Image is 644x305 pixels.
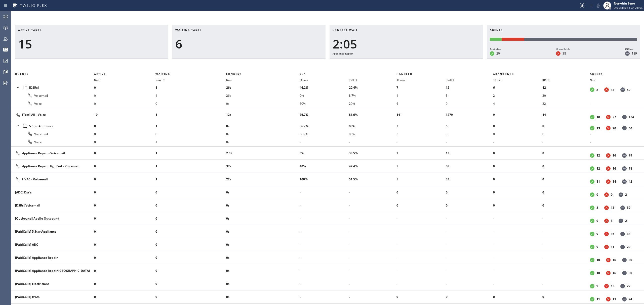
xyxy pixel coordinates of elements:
li: - [493,228,542,236]
dd: 34 [627,232,630,236]
dt: Unavailable [606,179,611,184]
span: Queues [15,72,29,76]
span: Agents [490,28,503,32]
dd: 11 [596,179,600,184]
dt: Unavailable [606,258,611,262]
li: - [542,267,590,275]
div: Offline: 189 [524,38,637,41]
span: SLA [300,72,306,76]
li: 0 [155,267,226,275]
li: - [396,241,446,249]
li: 1 [155,162,226,170]
span: Now [94,78,100,82]
span: 30 min [300,78,308,82]
div: Appliance Repair [333,51,480,56]
li: 20 [542,91,590,99]
li: - [349,138,396,146]
li: - [446,138,493,146]
li: 0 [94,215,155,223]
li: 0s [226,138,300,146]
li: 13 [446,149,493,157]
dt: Available [590,87,594,92]
li: 0 [493,162,542,170]
dt: Available [590,166,594,171]
dd: 78 [629,166,632,171]
dd: 79 [629,153,632,158]
li: 0s [226,99,300,108]
dd: 0 [611,192,613,197]
li: 2 [396,149,446,157]
dt: Offline [622,115,627,119]
li: 0 [493,175,542,183]
li: - [590,91,638,99]
li: 3 [446,91,493,99]
dd: 42 [629,179,632,184]
dd: 10 [596,258,600,262]
dd: 20 [496,51,500,56]
div: Unavailable: 38 [502,38,524,41]
span: 30 min [493,78,501,82]
dd: 11 [611,245,614,249]
li: 0 [396,201,446,210]
li: 0s [226,228,300,236]
li: 0s [226,280,300,288]
div: HVAC - Voicemail [15,176,90,182]
li: - [590,138,638,146]
dd: 59 [627,206,630,210]
li: 0 [542,162,590,170]
dd: 60 [629,126,632,130]
div: [PaidCalls] Appliance Repair [GEOGRAPHIC_DATA] [15,269,90,273]
dd: 124 [629,115,634,119]
li: 38 [446,162,493,170]
li: - [349,254,396,262]
dt: Unavailable [606,271,611,275]
li: 37s [226,162,300,170]
span: Handled [396,72,412,76]
dt: Available [590,232,594,236]
span: [DATE] [446,78,454,82]
li: 1 [155,83,226,91]
li: 8.7% [349,91,396,99]
li: 1 [155,138,226,146]
span: Active [94,72,106,76]
li: 0 [155,99,226,108]
dt: Offline [622,126,627,130]
li: 5 [396,175,446,183]
li: 100% [300,175,349,183]
li: 0 [94,99,155,108]
div: [Test] All - Voice [15,112,90,118]
li: 1 [155,149,226,157]
dd: 13 [611,88,614,92]
span: Active tasks [18,28,42,32]
li: - [493,241,542,249]
li: 0s [226,254,300,262]
li: - [300,254,349,262]
dd: 30 [629,271,632,275]
dd: 12 [596,166,600,171]
li: - [446,280,493,288]
li: 0 [155,201,226,210]
dt: Offline [622,153,627,158]
div: Voice [15,139,90,145]
span: Agents [590,72,603,76]
li: 80% [349,130,396,138]
span: Waiting [155,72,170,76]
dt: Unavailable [606,166,611,171]
span: Unavailable | 4h 20min [614,6,642,10]
li: 0 [155,188,226,196]
li: 0 [94,188,155,196]
li: 0 [155,215,226,223]
li: 76.7% [300,111,349,119]
div: Unavailable [556,47,570,51]
li: 1 [155,91,226,99]
li: 0 [155,254,226,262]
li: 80% [349,122,396,130]
li: - [300,241,349,249]
dt: Available [590,271,594,275]
li: - [300,267,349,275]
dt: Available [590,219,594,223]
li: 51.5% [349,175,396,183]
dt: Unavailable [606,153,611,158]
li: 0 [94,138,155,146]
li: 0s [226,241,300,249]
